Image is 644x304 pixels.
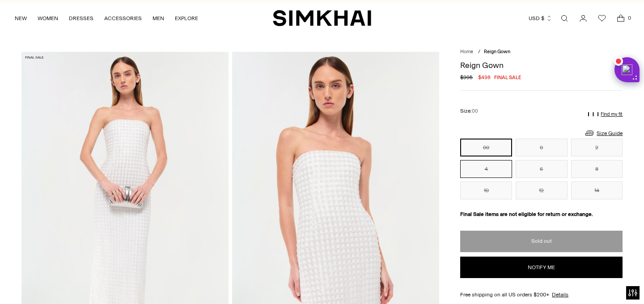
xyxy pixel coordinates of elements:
[516,139,568,156] button: 0
[529,8,552,28] button: USD $
[273,9,371,27] a: SIMKHAI
[516,160,568,178] button: 6
[460,291,623,299] div: Free shipping on all US orders $200+
[460,48,623,56] nav: breadcrumbs
[552,291,568,299] a: Details
[15,8,27,28] a: NEW
[484,49,510,55] span: Reign Gown
[460,107,478,115] label: Size:
[153,8,164,28] a: MEN
[555,9,573,27] a: Open search modal
[478,48,480,56] div: /
[460,73,473,81] s: $995
[571,160,623,178] button: 8
[472,108,478,114] span: 00
[571,139,623,156] button: 2
[175,8,198,28] a: EXPLORE
[460,61,623,69] h1: Reign Gown
[612,9,630,27] a: Open cart modal
[460,182,512,199] button: 10
[478,73,491,81] span: $498
[460,49,473,55] a: Home
[104,8,142,28] a: ACCESSORIES
[593,9,611,27] a: Wishlist
[460,139,512,156] button: 00
[460,160,512,178] button: 4
[584,127,623,139] a: Size Guide
[69,8,93,28] a: DRESSES
[516,182,568,199] button: 12
[625,14,633,22] span: 0
[460,257,623,278] button: Notify me
[38,8,58,28] a: WOMEN
[571,182,623,199] button: 14
[460,211,593,217] strong: Final Sale items are not eligible for return or exchange.
[574,9,592,27] a: Go to the account page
